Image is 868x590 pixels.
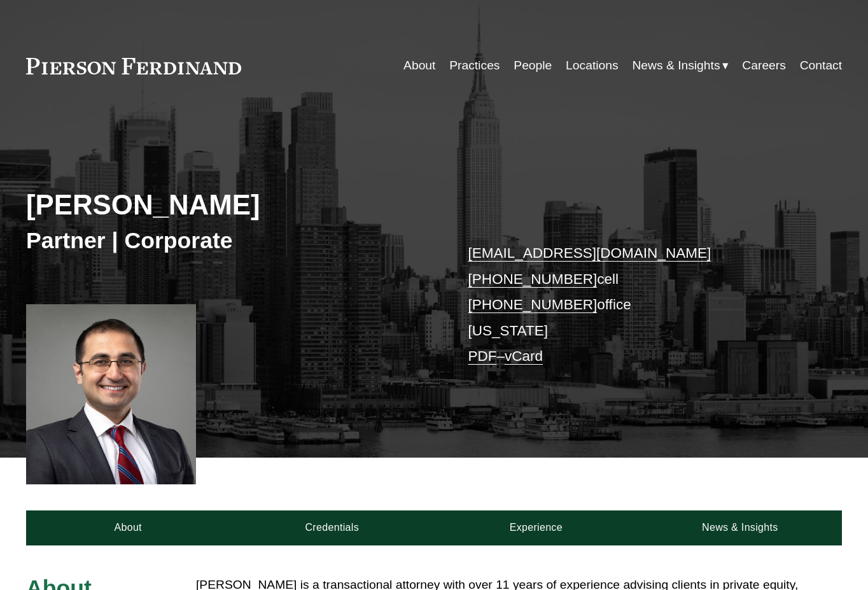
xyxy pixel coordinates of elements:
p: cell office [US_STATE] – [468,241,808,370]
span: News & Insights [632,55,720,77]
a: Credentials [230,510,434,545]
a: About [403,53,435,78]
a: Careers [742,53,786,78]
a: vCard [505,348,543,364]
a: [PHONE_NUMBER] [468,271,597,287]
a: PDF [468,348,496,364]
a: [PHONE_NUMBER] [468,297,597,313]
a: [EMAIL_ADDRESS][DOMAIN_NAME] [468,245,711,261]
a: News & Insights [638,510,843,545]
a: Contact [800,53,842,78]
h2: [PERSON_NAME] [26,188,434,221]
a: Experience [434,510,638,545]
a: Locations [566,53,618,78]
h3: Partner | Corporate [26,227,434,255]
a: People [514,53,552,78]
a: About [26,510,230,545]
a: folder dropdown [632,53,728,78]
a: Practices [449,53,500,78]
